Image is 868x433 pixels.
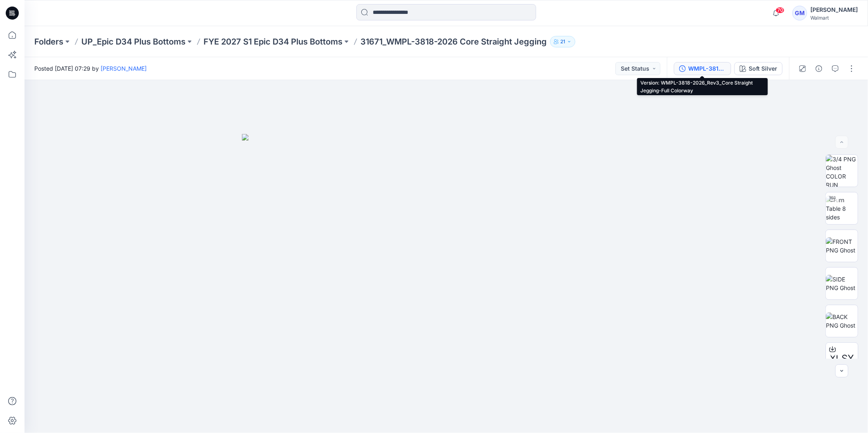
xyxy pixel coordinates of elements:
[776,7,785,13] span: 70
[810,15,858,21] div: Walmart
[360,36,547,47] p: 31671_WMPL-3818-2026 Core Straight Jegging
[34,36,63,47] a: Folders
[560,37,565,46] p: 21
[810,5,858,15] div: [PERSON_NAME]
[550,36,575,47] button: 21
[674,62,731,75] button: WMPL-3818-2026_Rev3_Core Straight Jegging-Full Colorway
[204,36,342,47] a: FYE 2027 S1 Epic D34 Plus Bottoms
[812,62,825,75] button: Details
[826,155,858,187] img: 3/4 PNG Ghost COLOR RUN
[830,351,854,366] span: XLSX
[688,64,726,73] div: WMPL-3818-2026_Rev3_Core Straight Jegging-Full Colorway
[101,65,147,72] a: [PERSON_NAME]
[826,312,858,330] img: BACK PNG Ghost
[749,64,777,73] div: Soft Silver
[242,134,651,433] img: eyJhbGciOiJIUzI1NiIsImtpZCI6IjAiLCJzbHQiOiJzZXMiLCJ0eXAiOiJKV1QifQ.eyJkYXRhIjp7InR5cGUiOiJzdG9yYW...
[734,62,783,75] button: Soft Silver
[826,237,858,254] img: FRONT PNG Ghost
[826,196,858,221] img: Turn Table 8 sides
[34,64,147,73] span: Posted [DATE] 07:29 by
[826,275,858,292] img: SIDE PNG Ghost
[792,6,807,20] div: GM
[81,36,186,47] a: UP_Epic D34 Plus Bottoms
